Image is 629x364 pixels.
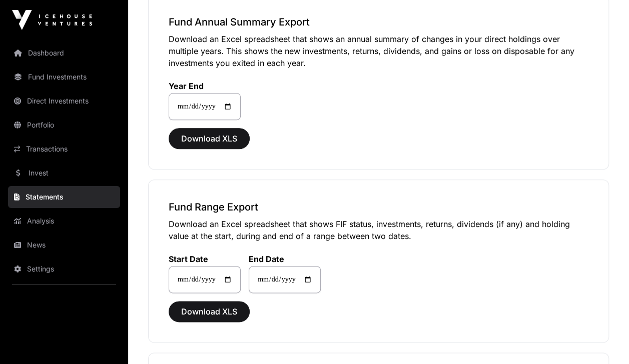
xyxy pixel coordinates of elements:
a: Dashboard [8,42,120,64]
iframe: Chat Widget [579,316,629,364]
button: Download XLS [169,301,250,322]
p: Download an Excel spreadsheet that shows an annual summary of changes in your direct holdings ove... [169,33,588,69]
a: Invest [8,162,120,184]
a: Direct Investments [8,90,120,112]
button: Download XLS [169,128,250,149]
a: Statements [8,186,120,208]
a: Transactions [8,138,120,160]
label: Start Date [169,254,241,264]
span: Download XLS [181,305,237,317]
img: Icehouse Ventures Logo [12,10,92,30]
span: Download XLS [181,132,237,144]
a: Portfolio [8,114,120,136]
a: News [8,234,120,256]
h3: Fund Range Export [169,200,588,214]
a: Analysis [8,210,120,232]
a: Settings [8,258,120,280]
a: Fund Investments [8,66,120,88]
label: End Date [249,254,321,264]
p: Download an Excel spreadsheet that shows FIF status, investments, returns, dividends (if any) and... [169,218,588,242]
h3: Fund Annual Summary Export [169,15,588,29]
label: Year End [169,81,241,91]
